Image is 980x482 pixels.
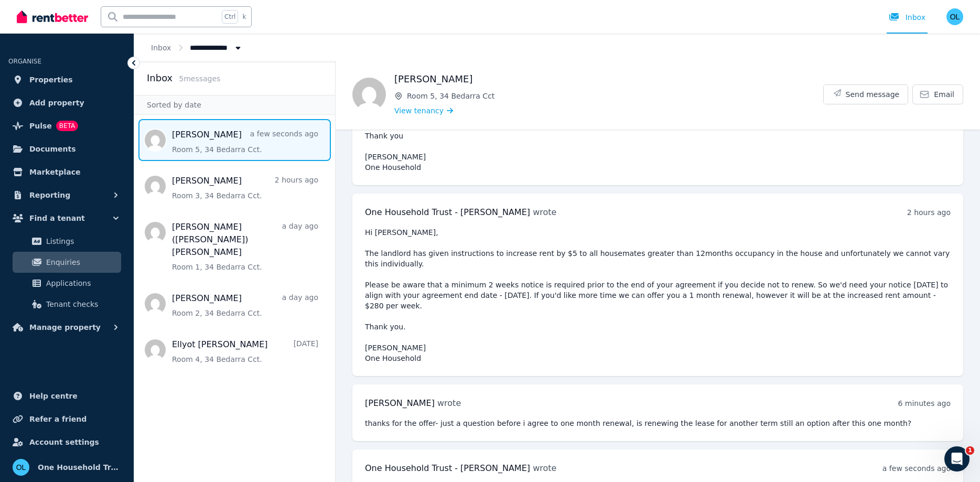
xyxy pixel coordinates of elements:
div: Inbox [889,12,925,23]
img: One Household Trust - Loretta [946,8,963,25]
span: Refer a friend [29,413,87,425]
a: PulseBETA [8,115,125,136]
button: Find a tenant [8,208,125,229]
a: Tenant checks [13,294,121,315]
time: a few seconds ago [882,464,951,473]
pre: Hi [PERSON_NAME], The landlord has given instructions to increase rent by $5 to all housemates gr... [365,227,951,363]
span: 1 [966,446,974,455]
span: One Household Trust - [PERSON_NAME] [365,207,530,217]
a: Marketplace [8,162,125,183]
span: BETA [56,121,78,131]
span: Manage property [29,321,101,334]
span: k [242,13,246,21]
a: [PERSON_NAME]a day agoRoom 2, 34 Bedarra Cct. [172,292,318,318]
span: Help centre [29,390,78,402]
span: wrote [437,398,461,408]
span: Marketplace [29,166,80,178]
span: wrote [533,463,556,473]
a: [PERSON_NAME]a few seconds agoRoom 5, 34 Bedarra Cct. [172,128,318,155]
span: Enquiries [46,256,117,269]
a: Documents [8,138,125,159]
a: Add property [8,92,125,113]
a: Properties [8,69,125,90]
span: [PERSON_NAME] [365,398,435,408]
span: Add property [29,97,84,109]
iframe: Intercom live chat [944,446,970,472]
a: [PERSON_NAME] ([PERSON_NAME]) [PERSON_NAME]a day agoRoom 1, 34 Bedarra Cct. [172,221,318,272]
span: Ctrl [222,10,238,24]
h2: Inbox [147,71,173,85]
button: Manage property [8,317,125,338]
h1: [PERSON_NAME] [394,72,823,87]
a: Refer a friend [8,409,125,430]
span: One Household Trust - [PERSON_NAME] [365,463,530,473]
span: Account settings [29,436,99,448]
span: Listings [46,235,117,248]
span: 5 message s [179,74,220,83]
span: Tenant checks [46,298,117,310]
a: Help centre [8,385,125,406]
img: Zoe Gasson [352,78,386,111]
pre: thanks for the offer- just a question before i agree to one month renewal, is renewing the lease ... [365,418,951,429]
nav: Message list [134,115,335,375]
a: Listings [13,231,121,252]
a: Email [912,84,963,104]
span: One Household Trust - [PERSON_NAME] [38,461,121,474]
span: Pulse [29,120,52,132]
a: [PERSON_NAME]2 hours agoRoom 3, 34 Bedarra Cct. [172,175,318,201]
time: 6 minutes ago [898,399,951,408]
div: Sorted by date [134,95,335,115]
span: Applications [46,277,117,290]
span: Send message [846,89,900,100]
a: Applications [13,273,121,294]
span: Properties [29,73,73,86]
span: wrote [533,207,556,217]
button: Send message [824,85,908,104]
a: Inbox [151,44,171,52]
span: Documents [29,143,76,155]
span: View tenancy [394,105,444,116]
span: ORGANISE [8,58,41,65]
img: One Household Trust - Loretta [13,459,29,476]
a: Account settings [8,432,125,453]
button: Reporting [8,185,125,206]
span: Reporting [29,189,70,201]
a: View tenancy [394,105,453,116]
img: RentBetter [17,9,88,25]
span: Find a tenant [29,212,85,224]
span: Email [934,89,954,100]
time: 2 hours ago [907,208,951,217]
a: Ellyot [PERSON_NAME][DATE]Room 4, 34 Bedarra Cct. [172,338,318,365]
a: Enquiries [13,252,121,273]
nav: Breadcrumb [134,34,260,61]
span: Room 5, 34 Bedarra Cct [407,91,823,101]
